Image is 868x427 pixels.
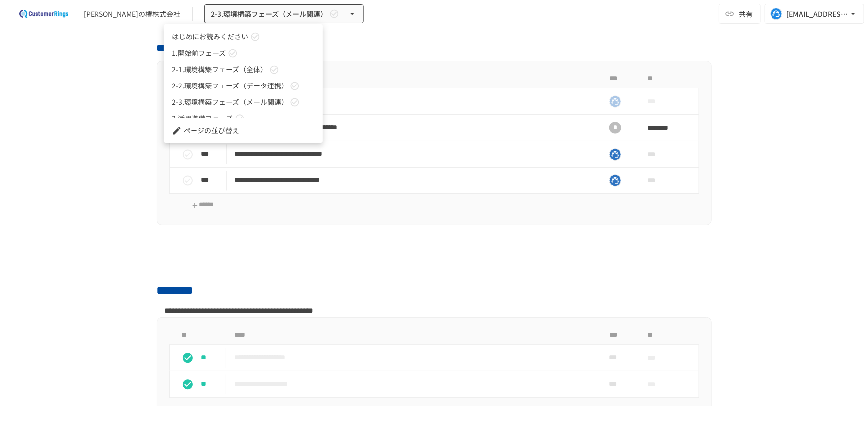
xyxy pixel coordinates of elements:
[164,122,323,139] li: ページの並び替え
[172,64,267,75] span: 2-1.環境構築フェーズ（全体）
[172,81,288,91] span: 2-2.環境構築フェーズ（データ連携）
[172,31,248,42] span: はじめにお読みください
[172,113,233,124] span: 3.活用準備フェーズ
[172,97,288,107] span: 2-3.環境構築フェーズ（メール関連）
[172,48,226,58] span: 1.開始前フェーズ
